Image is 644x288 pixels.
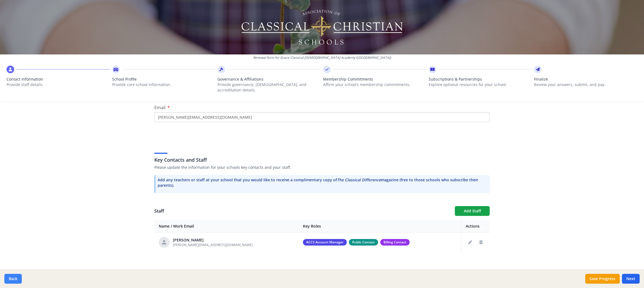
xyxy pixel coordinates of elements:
[241,8,404,46] img: Logo
[337,177,381,182] i: The Classical Difference
[217,76,321,82] span: Governance & Affiliations
[173,243,253,247] span: [PERSON_NAME][EMAIL_ADDRESS][DOMAIN_NAME]
[466,238,474,247] button: Edit staff
[455,206,490,216] button: Add Staff
[323,76,427,82] span: Membership Commitments
[622,274,640,284] button: Next
[7,82,110,87] p: Provide staff details.
[7,76,110,82] span: Contact Information
[173,237,253,243] div: [PERSON_NAME]
[429,82,532,87] p: Explore optional resources for your school.
[585,274,620,284] button: Save Progress
[534,76,637,82] span: Finalize
[429,76,532,82] span: Subscriptions & Partnerships
[158,177,487,188] p: Add any teachers or staff at your school that you would like to receive a complimentary copy of m...
[534,82,637,87] p: Review your answers, submit, and pay.
[477,238,485,247] button: Delete staff
[299,220,461,232] th: Key Roles
[323,82,427,87] p: Affirm your school’s membership commitments.
[461,220,490,232] th: Actions
[154,220,299,232] th: Name / Work Email
[154,156,490,164] h3: Key Contacts and Staff
[112,82,216,87] p: Provide core school information.
[154,165,490,170] p: Please update the information for your schools key contacts and your staff.
[217,82,321,93] p: Provide governance, [DEMOGRAPHIC_DATA], and accreditation details.
[4,274,22,284] button: Back
[380,239,410,246] span: Billing Contact
[349,239,378,246] span: Public Contact
[303,239,347,246] span: ACCS Account Manager
[154,105,165,111] span: Email
[112,76,216,82] span: School Profile
[154,208,450,214] h1: Staff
